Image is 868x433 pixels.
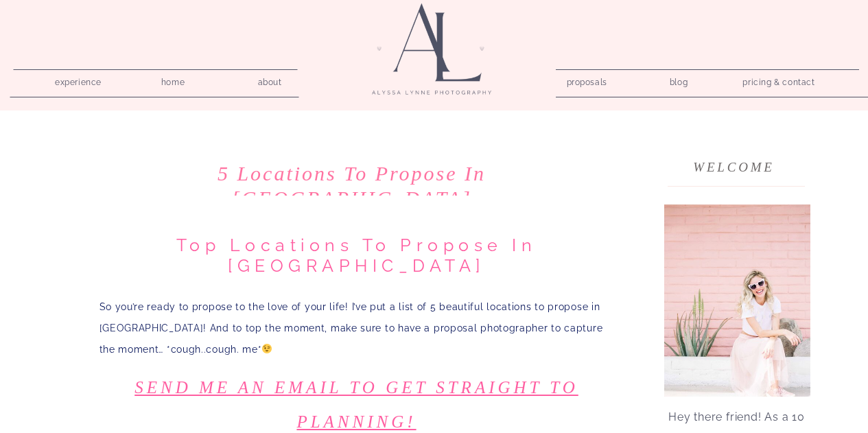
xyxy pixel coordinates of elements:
a: home [154,73,193,86]
a: proposals [567,73,606,86]
a: blog [659,73,699,86]
h1: 5 Locations to Propose in [GEOGRAPHIC_DATA] [95,161,609,211]
a: about [250,73,290,86]
h3: welcome [691,156,777,170]
a: Send me an email to get straight to planning! [134,378,578,431]
a: experience [46,73,111,86]
h1: Top locations to Propose in [GEOGRAPHIC_DATA] [99,235,614,276]
a: pricing & contact [738,73,821,93]
p: So you’re ready to propose to the love of your life! I’ve put a list of 5 beautiful locations to ... [99,296,614,360]
img: 😉 [262,344,272,353]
